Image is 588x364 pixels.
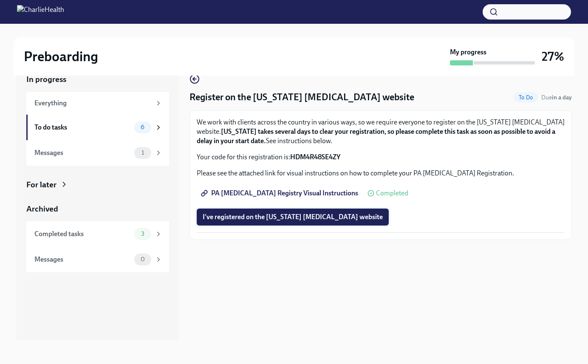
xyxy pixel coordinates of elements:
a: In progress [26,74,169,85]
div: Messages [34,255,131,264]
span: 6 [136,124,150,130]
p: Your code for this registration is: [197,152,565,162]
a: Everything [26,92,169,115]
strong: [US_STATE] takes several days to clear your registration, so please complete this task as soon as... [197,127,555,145]
img: CharlieHealth [17,5,64,19]
h2: Preboarding [24,48,98,65]
div: Messages [34,148,131,158]
div: Everything [34,99,151,108]
div: Completed tasks [34,229,131,239]
strong: My progress [450,48,486,57]
span: August 28th, 2025 07:00 [541,93,572,102]
span: 1 [136,150,149,156]
a: Messages1 [26,140,169,166]
a: Archived [26,203,169,214]
span: 3 [136,231,150,237]
h4: Register on the [US_STATE] [MEDICAL_DATA] website [189,91,414,104]
a: PA [MEDICAL_DATA] Registry Visual Instructions [197,185,364,202]
strong: in a day [552,94,572,101]
a: To do tasks6 [26,115,169,140]
button: I've registered on the [US_STATE] [MEDICAL_DATA] website [197,209,389,226]
a: Completed tasks3 [26,221,169,247]
a: Messages0 [26,247,169,272]
span: Completed [376,190,408,197]
p: Please see the attached link for visual instructions on how to complete your PA [MEDICAL_DATA] Re... [197,169,565,178]
span: To Do [514,94,538,101]
div: For later [26,179,57,190]
span: I've registered on the [US_STATE] [MEDICAL_DATA] website [203,213,383,221]
span: PA [MEDICAL_DATA] Registry Visual Instructions [203,189,358,198]
p: We work with clients across the country in various ways, so we require everyone to register on th... [197,118,565,146]
h3: 27% [542,49,564,64]
strong: HDM4R48SE4ZY [290,153,340,161]
span: 0 [136,256,150,262]
div: To do tasks [34,123,131,132]
span: Due [541,94,572,101]
a: For later [26,179,169,190]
